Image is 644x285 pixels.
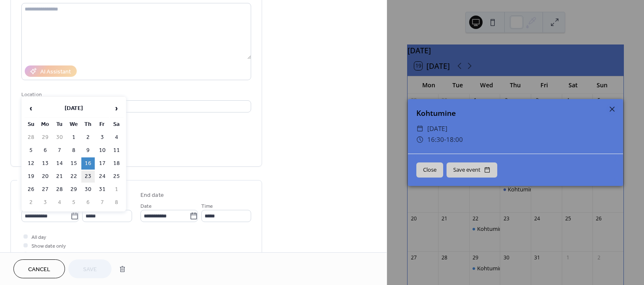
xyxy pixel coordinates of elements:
[110,144,123,157] td: 11
[53,144,66,157] td: 7
[67,157,80,170] td: 15
[28,265,50,274] span: Cancel
[31,251,63,259] span: Hide end time
[53,183,66,196] td: 28
[31,242,66,251] span: Show date only
[110,170,123,183] td: 25
[444,135,446,144] span: -
[416,162,443,178] button: Close
[39,157,52,170] td: 13
[39,196,52,209] td: 3
[39,99,109,118] th: [DATE]
[13,259,65,278] button: Cancel
[53,157,66,170] td: 14
[416,123,424,134] div: ​
[427,135,444,144] span: 16:30
[39,183,52,196] td: 27
[21,90,249,99] div: Location
[110,183,123,196] td: 1
[24,157,38,170] td: 12
[67,183,80,196] td: 29
[39,131,52,144] td: 29
[53,170,66,183] td: 21
[110,118,123,131] th: Sa
[53,196,66,209] td: 4
[67,144,80,157] td: 8
[67,170,80,183] td: 22
[110,100,123,117] span: ›
[110,131,123,144] td: 4
[110,196,123,209] td: 8
[81,131,95,144] td: 2
[446,135,463,144] span: 18:00
[24,118,38,131] th: Su
[24,183,38,196] td: 26
[53,131,66,144] td: 30
[39,170,52,183] td: 20
[96,118,109,131] th: Fr
[96,157,109,170] td: 17
[24,131,38,144] td: 28
[96,170,109,183] td: 24
[67,118,80,131] th: We
[201,202,213,211] span: Time
[81,196,95,209] td: 6
[67,131,80,144] td: 1
[67,196,80,209] td: 5
[81,157,95,170] td: 16
[408,107,623,118] div: Kohtumine
[24,196,38,209] td: 2
[53,118,66,131] th: Tu
[447,162,497,178] button: Save event
[140,191,164,200] div: End date
[39,118,52,131] th: Mo
[25,100,37,117] span: ‹
[96,144,109,157] td: 10
[96,196,109,209] td: 7
[24,144,38,157] td: 5
[110,157,123,170] td: 18
[140,202,152,211] span: Date
[31,233,46,242] span: All day
[96,183,109,196] td: 31
[81,170,95,183] td: 23
[81,183,95,196] td: 30
[81,144,95,157] td: 9
[81,118,95,131] th: Th
[96,131,109,144] td: 3
[416,134,424,145] div: ​
[427,123,447,134] span: [DATE]
[39,144,52,157] td: 6
[24,170,38,183] td: 19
